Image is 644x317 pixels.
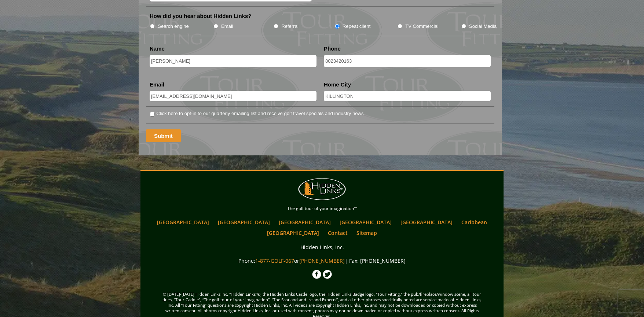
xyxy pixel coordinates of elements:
[156,110,363,117] label: Click here to opt-in to our quarterly emailing list and receive golf travel specials and industry...
[214,217,274,228] a: [GEOGRAPHIC_DATA]
[324,81,351,88] label: Home City
[142,204,502,213] p: The golf tour of your imagination™
[275,217,334,228] a: [GEOGRAPHIC_DATA]
[153,217,213,228] a: [GEOGRAPHIC_DATA]
[312,270,321,279] img: Facebook
[405,23,438,30] label: TV Commercial
[324,228,351,238] a: Contact
[150,12,252,20] label: How did you hear about Hidden Links?
[281,23,299,30] label: Referral
[324,45,341,52] label: Phone
[142,243,502,252] p: Hidden Links, Inc.
[255,257,294,264] a: 1-877-GOLF-067
[263,228,323,238] a: [GEOGRAPHIC_DATA]
[299,257,345,264] a: [PHONE_NUMBER]
[150,81,164,88] label: Email
[397,217,456,228] a: [GEOGRAPHIC_DATA]
[469,23,497,30] label: Social Media
[458,217,491,228] a: Caribbean
[336,217,395,228] a: [GEOGRAPHIC_DATA]
[221,23,233,30] label: Email
[150,45,165,52] label: Name
[146,129,181,142] input: Submit
[323,270,332,279] img: Twitter
[353,228,381,238] a: Sitemap
[343,23,371,30] label: Repeat client
[142,256,502,265] p: Phone: or | Fax: [PHONE_NUMBER]
[158,23,189,30] label: Search engine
